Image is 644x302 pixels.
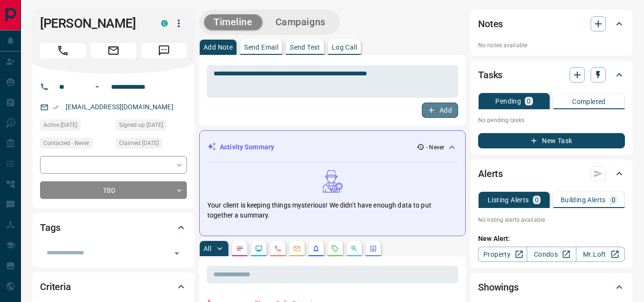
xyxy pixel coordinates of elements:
a: [EMAIL_ADDRESS][DOMAIN_NAME] [66,103,174,111]
svg: Notes [236,245,244,252]
p: All [204,245,211,252]
div: Activity Summary- Never [207,138,458,156]
span: Contacted - Never [43,138,89,148]
p: Log Call [332,44,357,51]
p: Completed [572,98,606,105]
p: 0 [527,98,531,104]
p: Pending [495,98,521,104]
div: Showings [478,276,625,299]
h2: Tasks [478,67,502,83]
svg: Email Verified [52,104,59,111]
span: Claimed [DATE] [119,138,159,148]
p: Add Note [204,44,233,51]
div: Tasks [478,63,625,86]
p: - Never [426,143,444,152]
p: Building Alerts [561,197,606,203]
span: Email [91,43,136,58]
h2: Notes [478,16,503,31]
div: TBD [40,181,187,199]
h2: Showings [478,280,519,295]
h2: Criteria [40,279,71,294]
div: Notes [478,12,625,35]
svg: Calls [274,245,282,252]
svg: Agent Actions [369,245,377,252]
svg: Lead Browsing Activity [255,245,263,252]
button: Timeline [204,14,262,30]
p: No pending tasks [478,113,625,127]
div: Wed Apr 10 2024 [116,120,187,133]
button: Add [422,103,458,118]
svg: Opportunities [350,245,358,252]
span: Active [DATE] [43,120,77,130]
div: Tags [40,216,187,239]
a: Mr.Loft [576,247,625,262]
svg: Listing Alerts [312,245,320,252]
button: Campaigns [266,14,335,30]
h2: Tags [40,220,60,235]
p: 0 [535,197,539,203]
span: Signed up [DATE] [119,120,163,130]
svg: Emails [293,245,301,252]
a: Property [478,247,527,262]
p: Activity Summary [220,142,274,152]
button: Open [170,247,184,260]
p: New Alert: [478,234,625,244]
div: Alerts [478,162,625,185]
span: Message [141,43,187,58]
span: Call [40,43,86,58]
p: Listing Alerts [488,197,529,203]
h1: [PERSON_NAME] [40,16,147,31]
button: New Task [478,133,625,148]
p: Send Text [290,44,320,51]
p: 0 [612,197,615,203]
p: No notes available [478,41,625,50]
p: No listing alerts available [478,216,625,224]
div: condos.ca [161,20,168,27]
svg: Requests [331,245,339,252]
p: Send Email [244,44,278,51]
div: Wed Apr 10 2024 [40,120,111,133]
h2: Alerts [478,166,503,181]
div: Criteria [40,275,187,298]
p: Your client is keeping things mysterious! We didn't have enough data to put together a summary. [207,200,458,220]
div: Wed Apr 10 2024 [116,138,187,151]
button: Open [92,81,103,93]
a: Condos [527,247,576,262]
